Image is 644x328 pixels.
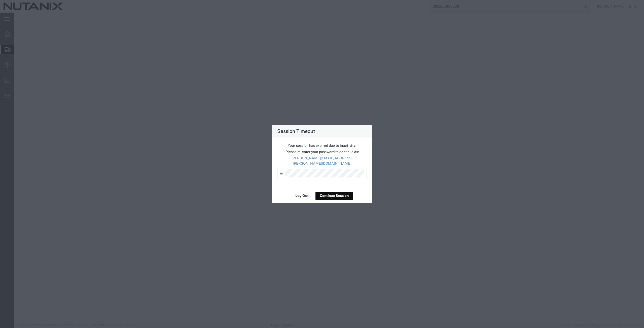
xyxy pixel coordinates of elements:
[277,149,367,155] p: Please re-enter your password to continue as:
[315,192,353,200] button: Continue Session
[291,192,313,200] button: Log Out
[277,127,315,135] h4: Session Timeout
[277,143,367,148] p: Your session has expired due to inactivity.
[277,156,367,166] p: [PERSON_NAME][EMAIL_ADDRESS][PERSON_NAME][DOMAIN_NAME]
